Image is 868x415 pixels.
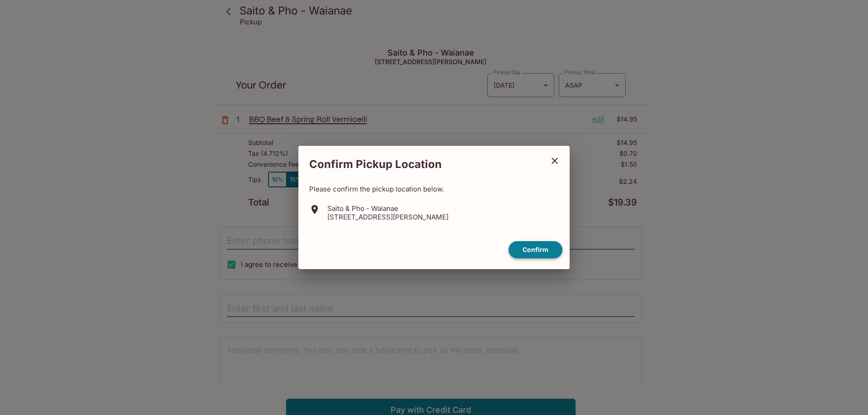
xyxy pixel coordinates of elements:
[327,213,448,221] p: [STREET_ADDRESS][PERSON_NAME]
[309,185,559,193] p: Please confirm the pickup location below.
[543,149,566,172] button: close
[509,241,562,259] button: confirm
[298,153,543,176] h2: Confirm Pickup Location
[327,204,448,213] p: Saito & Pho - Waianae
